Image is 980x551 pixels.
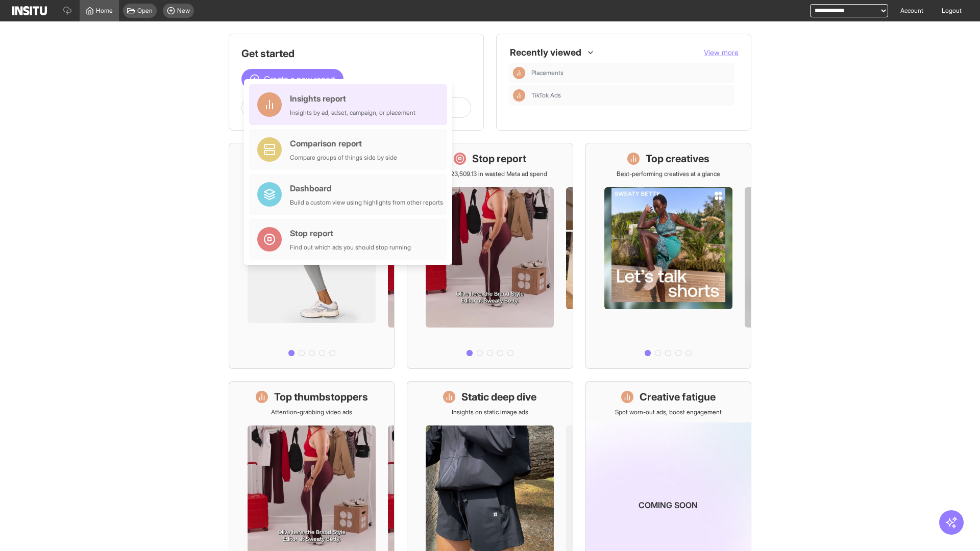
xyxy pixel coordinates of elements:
div: Dashboard [290,182,443,194]
h1: Top thumbstoppers [274,390,368,404]
h1: Top creatives [646,152,709,166]
button: Create a new report [241,69,344,89]
div: Stop report [290,227,411,239]
h1: Get started [241,46,471,61]
span: Placements [531,69,730,77]
p: Save £23,509.13 in wasted Meta ad spend [432,170,547,178]
span: Create a new report [264,73,335,85]
p: Insights on static image ads [452,408,528,416]
p: Attention-grabbing video ads [271,408,352,416]
span: Home [96,7,113,15]
div: Find out which ads you should stop running [290,243,411,252]
span: New [177,7,190,15]
h1: Stop report [472,152,526,166]
img: Logo [12,6,47,15]
a: What's live nowSee all active ads instantly [229,143,395,369]
span: TikTok Ads [531,91,730,99]
div: Build a custom view using highlights from other reports [290,198,443,207]
p: Best-performing creatives at a glance [617,170,720,178]
button: View more [704,47,739,58]
div: Comparison report [290,137,397,149]
span: Placements [531,69,563,77]
div: Insights [513,89,525,102]
div: Insights report [290,92,415,105]
h1: Static deep dive [461,390,536,404]
span: TikTok Ads [531,91,561,99]
a: Top creativesBest-performing creatives at a glance [585,143,751,369]
span: View more [704,48,739,57]
div: Compare groups of things side by side [290,154,397,162]
a: Stop reportSave £23,509.13 in wasted Meta ad spend [407,143,573,369]
div: Insights by ad, adset, campaign, or placement [290,109,415,117]
div: Insights [513,67,525,79]
span: Open [137,7,153,15]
